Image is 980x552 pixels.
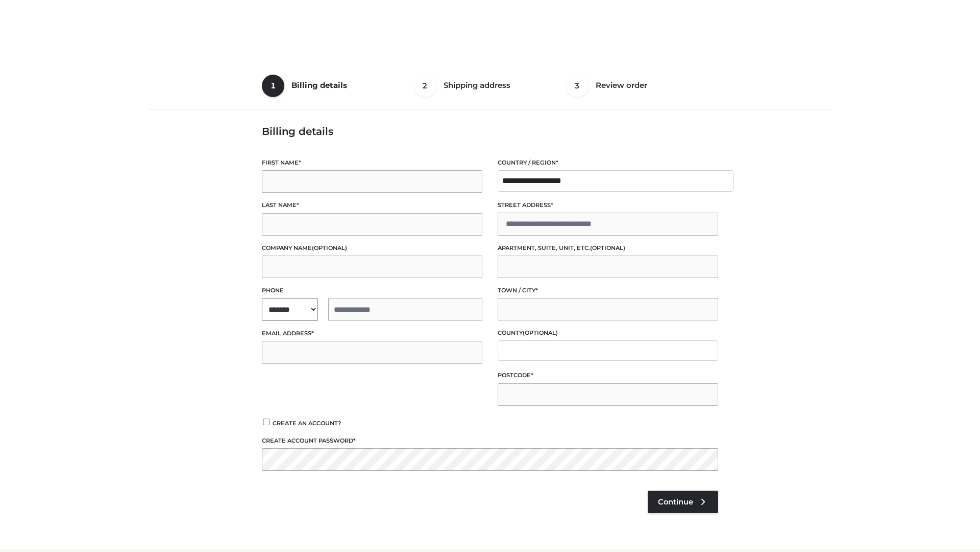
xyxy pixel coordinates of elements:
label: Apartment, suite, unit, etc. [498,243,718,253]
span: Create an account? [273,420,341,427]
label: County [498,328,718,338]
label: Postcode [498,371,718,380]
span: Billing details [291,80,347,90]
span: Review order [596,80,647,90]
label: Company name [262,243,482,253]
span: Shipping address [444,80,510,90]
span: (optional) [523,329,558,336]
label: Email address [262,329,482,338]
label: Town / City [498,286,718,295]
input: Create an account? [262,419,271,425]
label: First name [262,158,482,168]
label: Create account password [262,436,718,446]
a: Continue [648,491,718,513]
span: Continue [658,497,693,507]
h3: Billing details [262,125,718,137]
span: (optional) [312,244,347,251]
span: 1 [262,75,284,97]
span: 3 [566,75,589,97]
span: (optional) [590,244,625,251]
label: Phone [262,286,482,295]
label: Street address [498,200,718,210]
span: 2 [414,75,436,97]
label: Last name [262,200,482,210]
label: Country / Region [498,158,718,168]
